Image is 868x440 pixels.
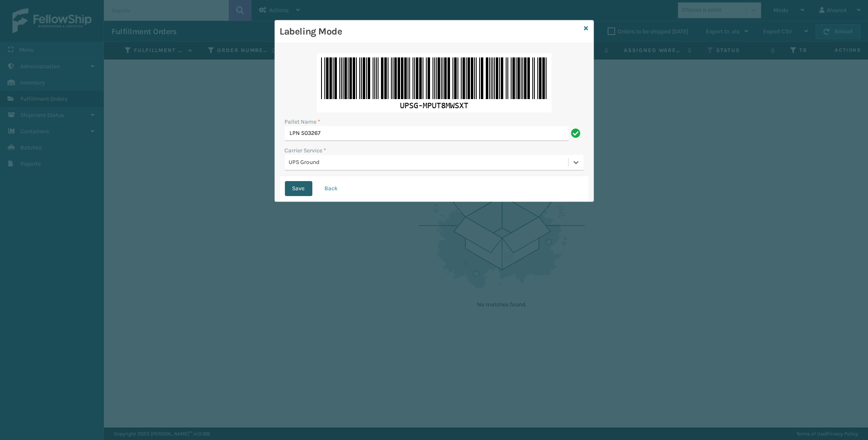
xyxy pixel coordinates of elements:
[317,53,551,112] img: AOwYZav7qH1VAAAAAElFTkSuQmCC
[285,181,312,196] button: Save
[285,146,326,155] label: Carrier Service
[280,25,581,38] h3: Labeling Mode
[285,117,321,126] label: Pallet Name
[289,158,569,167] div: UPS Ground
[317,181,346,196] button: Back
